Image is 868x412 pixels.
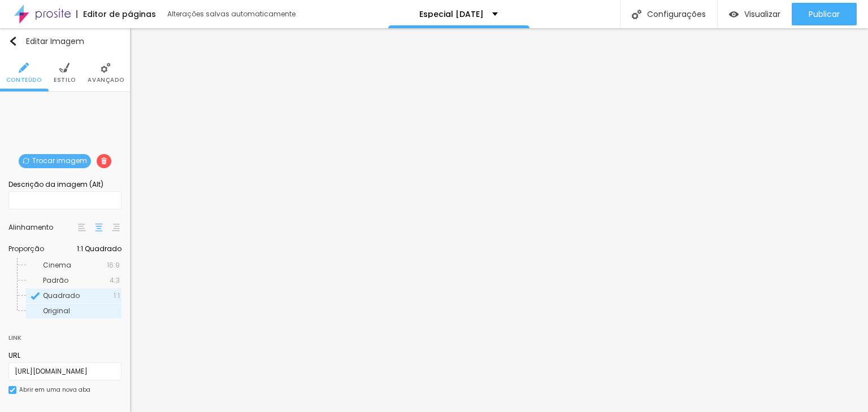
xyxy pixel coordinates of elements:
img: Icone [8,37,18,46]
img: Icone [59,63,70,73]
span: Trocar imagem [19,154,91,168]
span: 16:9 [107,262,120,269]
div: Editor de páginas [76,10,156,18]
span: Original [43,306,70,315]
img: Icone [31,291,40,301]
div: Editar Imagem [8,37,84,46]
span: Visualizar [744,10,780,19]
div: Descrição da imagem (Alt) [8,179,121,190]
img: Icone [19,63,29,73]
span: Quadrado [43,291,80,300]
p: Especial [DATE] [419,10,484,18]
span: 1:1 [114,292,120,299]
iframe: Editor [130,28,868,412]
button: Publicar [792,3,857,25]
img: Icone [10,387,15,393]
div: Proporção [8,246,77,252]
span: Padrão [43,275,68,285]
img: paragraph-right-align.svg [112,223,120,231]
img: Icone [101,63,111,73]
button: Visualizar [718,3,792,25]
div: Link [8,325,121,345]
span: Conteúdo [6,77,42,83]
span: Cinema [43,260,71,270]
span: 4:3 [110,277,120,284]
span: 1:1 Quadrado [77,246,121,252]
div: Alinhamento [8,224,76,231]
img: Icone [23,157,29,164]
span: Publicar [809,10,840,19]
div: Link [8,331,21,344]
span: Estilo [54,77,76,83]
img: Icone [101,157,107,164]
img: view-1.svg [729,10,739,19]
img: paragraph-left-align.svg [78,223,86,231]
img: Icone [632,10,641,19]
div: Alterações salvas automaticamente [167,11,297,17]
span: Avançado [88,77,124,83]
img: paragraph-center-align.svg [95,223,103,231]
div: URL [8,350,121,361]
div: Abrir em uma nova aba [19,387,90,393]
